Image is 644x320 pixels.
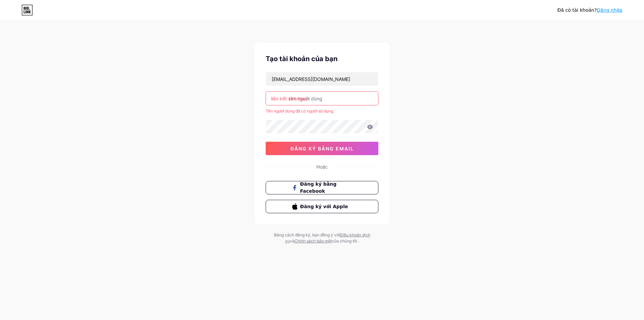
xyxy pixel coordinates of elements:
[266,108,334,113] font: Tên người dùng đã có người sử dụng.
[274,232,340,237] font: Bằng cách đăng ký, bạn đồng ý với
[271,96,308,101] font: liên kết sinh học/
[300,181,337,194] font: Đăng ký bằng Facebook
[266,200,378,213] button: Đăng ký với Apple
[597,7,623,13] a: Đăng nhập
[290,238,294,243] font: và
[557,7,597,13] font: Đã có tài khoản?
[285,232,370,243] a: Điều khoản dịch vụ
[316,164,328,170] font: Hoặc
[294,238,332,243] a: Chính sách bảo mật
[300,204,348,209] font: Đăng ký với Apple
[266,92,378,105] input: tên người dùng
[332,238,359,243] font: của chúng tôi .
[266,55,337,63] font: Tạo tài khoản của bạn
[266,72,378,86] input: E-mail
[266,181,378,194] button: Đăng ký bằng Facebook
[266,142,378,155] button: đăng ký bằng email
[290,146,354,151] font: đăng ký bằng email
